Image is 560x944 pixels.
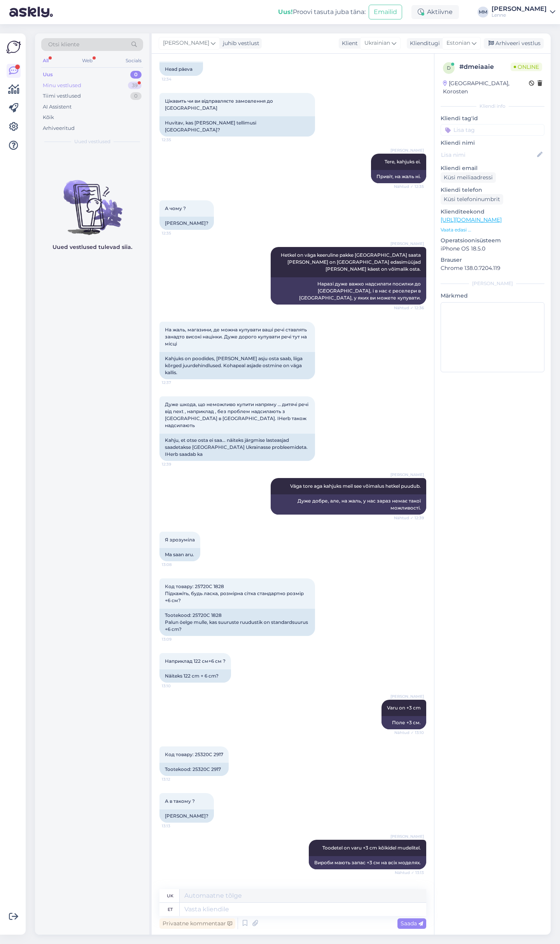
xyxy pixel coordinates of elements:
p: Brauser [441,256,544,264]
span: Код товару: 25320C 2917 [165,751,223,757]
div: Klient [339,39,358,47]
div: Tootekood: 25720C 1828 Palun öelge mulle, kas suuruste ruudustik on standardsuurus +6 cm? [159,609,315,636]
div: Kahju, et otse osta ei saa... näiteks järgmise lasteasjad saadetakse [GEOGRAPHIC_DATA] Ukrainasse... [159,434,315,461]
div: Klienditugi [407,39,440,47]
div: Aktiivne [411,5,459,19]
span: Цікавить чи ви відправляєте замовлення до [GEOGRAPHIC_DATA] [165,98,274,111]
span: 13:12 [162,776,191,782]
div: Kõik [43,114,54,121]
a: [URL][DOMAIN_NAME] [441,216,502,223]
span: 13:08 [162,562,191,567]
div: 39 [128,82,142,89]
span: [PERSON_NAME] [390,241,424,247]
div: Arhiveeri vestlus [484,38,544,49]
div: Arhiveeritud [43,124,75,132]
a: [PERSON_NAME]Lenne [492,6,555,18]
div: Tootekood: 25320C 2917 [159,763,229,776]
div: Привіт, на жаль ні. [371,170,426,183]
span: Nähtud ✓ 12:39 [394,515,424,521]
span: Ukrainian [364,39,390,47]
div: Kliendi info [441,103,544,110]
span: Nähtud ✓ 13:13 [395,870,424,876]
p: Uued vestlused tulevad siia. [52,243,132,251]
span: 13:09 [162,636,191,642]
div: [PERSON_NAME]? [159,809,214,823]
input: Lisa nimi [441,151,535,159]
div: Наразі дуже важко надсилати посилки до [GEOGRAPHIC_DATA], і в нас є реселери в [GEOGRAPHIC_DATA],... [271,277,426,305]
span: 12:34 [162,76,191,82]
div: Minu vestlused [43,82,81,89]
span: Varu on +3 cm [387,705,421,711]
div: Lenne [492,12,547,18]
div: 0 [130,71,142,79]
input: Lisa tag [441,124,544,136]
span: На жаль, магазини, де можна купувати ваші речі ставлять занадто високі націнки. Дуже дорого купув... [165,327,308,347]
p: Kliendi email [441,164,544,172]
b: Uus! [278,8,293,16]
span: Online [511,63,542,71]
span: Hetkel on väga keeruline pakke [GEOGRAPHIC_DATA] saata [PERSON_NAME] on [GEOGRAPHIC_DATA] edasimü... [281,252,422,272]
span: 12:35 [162,230,191,236]
span: Наприклад 122 см+6 см ? [165,658,226,664]
div: Kahjuks on poodides, [PERSON_NAME] asju osta saab, liiga kõrged juurdehindlused. Kohapeal asjade ... [159,352,315,379]
span: 12:37 [162,380,191,385]
button: Emailid [369,5,402,19]
div: uk [167,889,173,902]
div: [PERSON_NAME] [441,280,544,287]
span: Otsi kliente [48,40,79,49]
img: No chats [35,166,149,236]
span: [PERSON_NAME] [390,472,424,478]
div: Ma saan aru. [159,548,200,561]
span: [PERSON_NAME] [163,39,209,47]
div: Näiteks 122 cm + 6 cm? [159,669,231,683]
div: AI Assistent [43,103,72,111]
span: Nähtud ✓ 12:36 [394,305,424,311]
img: Askly Logo [6,40,21,54]
span: Uued vestlused [74,138,110,145]
div: et [168,903,173,916]
span: А в такому ? [165,798,195,804]
p: Klienditeekond [441,208,544,216]
div: Web [80,56,94,66]
div: Head päeva [159,63,203,76]
p: iPhone OS 18.5.0 [441,245,544,253]
span: 13:10 [162,683,191,689]
p: Operatsioonisüsteem [441,236,544,245]
span: 12:39 [162,461,191,467]
span: Saada [401,920,423,927]
div: Socials [124,56,143,66]
div: MM [478,7,488,18]
div: Küsi meiliaadressi [441,172,496,183]
div: Uus [43,71,53,79]
span: 13:13 [162,823,191,829]
span: [PERSON_NAME] [390,147,424,153]
div: [PERSON_NAME]? [159,217,214,230]
div: Huvitav, kas [PERSON_NAME] tellimusi [GEOGRAPHIC_DATA]? [159,116,315,137]
div: Tiimi vestlused [43,92,81,100]
div: [PERSON_NAME] [492,6,547,12]
div: juhib vestlust [220,39,259,47]
div: Küsi telefoninumbrit [441,194,503,205]
span: Дуже шкода, що неможливо купити напряму … дитячі речі від next , наприклад , без проблем надсилаю... [165,401,310,428]
p: Chrome 138.0.7204.119 [441,264,544,272]
span: 12:35 [162,137,191,143]
p: Kliendi telefon [441,186,544,194]
span: Väga tore aga kahjuks meil see võimalus hetkel puudub. [290,483,421,489]
p: Kliendi nimi [441,139,544,147]
div: Proovi tasuta juba täna: [278,7,366,17]
p: Märkmed [441,292,544,300]
div: Privaatne kommentaar [159,918,235,929]
div: [GEOGRAPHIC_DATA], Korosten [443,79,529,96]
div: Дуже добре, але, на жаль, у нас зараз немає такої можливості. [271,494,426,515]
div: Вироби мають запас +3 см на всіх моделях. [309,856,426,869]
div: All [41,56,50,66]
span: Estonian [446,39,470,47]
span: [PERSON_NAME] [390,694,424,699]
span: Код товару: 25720C 1828 Підкажіть, будь ласка, розмірна сітка стандартно розмір +6 см? [165,583,305,603]
span: Nähtud ✓ 13:10 [394,730,424,736]
p: Vaata edasi ... [441,226,544,233]
span: Nähtud ✓ 12:35 [394,184,424,189]
div: # dmeiaaie [459,62,511,72]
p: Kliendi tag'id [441,114,544,123]
span: Tere, kahjuks ei. [385,159,421,165]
